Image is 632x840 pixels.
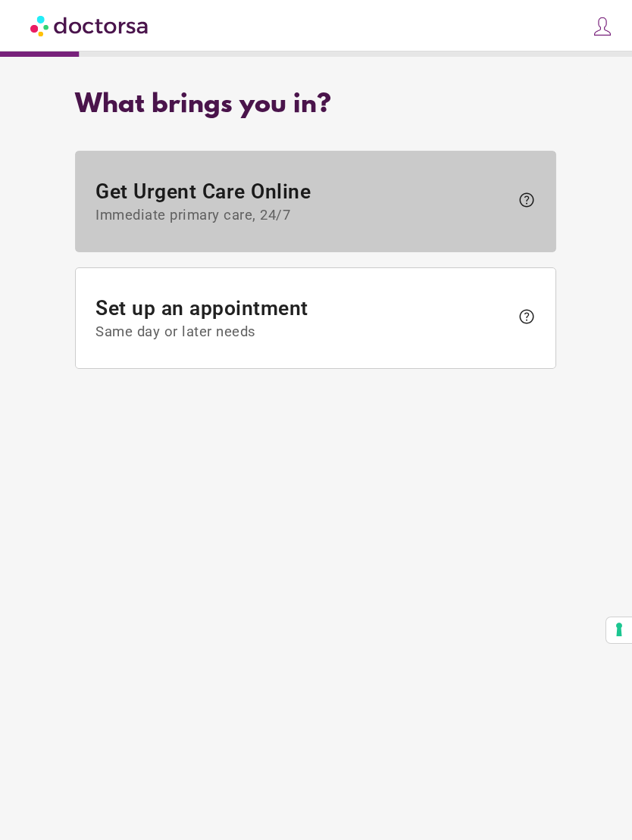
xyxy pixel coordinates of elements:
span: Set up an appointment [96,297,511,341]
span: Immediate primary care, 24/7 [96,207,511,223]
span: help [518,191,536,209]
div: What brings you in? [75,90,556,120]
span: help [518,308,536,326]
span: Same day or later needs [96,324,511,341]
span: Get Urgent Care Online [96,180,511,223]
button: Your consent preferences for tracking technologies [606,617,632,643]
img: Doctorsa.com [30,8,150,42]
img: icons8-customer-100.png [592,16,613,37]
